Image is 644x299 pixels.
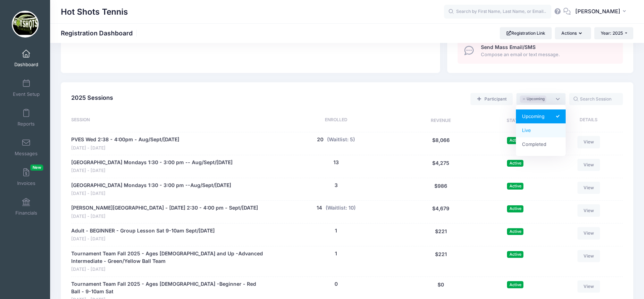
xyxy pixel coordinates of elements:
div: Revenue [402,117,479,125]
a: Registration Link [500,27,552,39]
span: Dashboard [14,62,38,68]
span: Send Mass Email/SMS [481,44,536,50]
button: 14 [317,204,322,212]
span: [DATE] - [DATE] [71,190,231,197]
span: [DATE] - [DATE] [71,167,233,174]
a: Financials [9,194,43,219]
a: [PERSON_NAME][GEOGRAPHIC_DATA] - [DATE] 2:30 - 4:00 pm - Sept/[DATE] [71,204,258,212]
span: Messages [15,151,38,157]
span: [DATE] - [DATE] [71,236,215,242]
button: Remove item [522,98,526,101]
a: [GEOGRAPHIC_DATA] Mondays 1:30 - 3:00 pm --Aug/Sept/[DATE] [71,182,231,189]
li: Upcoming [516,109,566,123]
button: [PERSON_NAME] [571,4,633,20]
div: $4,679 [402,204,479,220]
textarea: Search [548,96,551,102]
span: Event Setup [13,91,40,97]
input: Search Session [569,93,623,105]
span: [DATE] - [DATE] [71,213,258,220]
span: Compose an email or text message. [481,51,615,58]
a: Reports [9,105,43,130]
div: $8,066 [402,136,479,151]
a: View [577,227,600,239]
div: Enrolled [270,117,402,125]
span: [DATE] - [DATE] [71,145,179,152]
a: View [577,280,600,293]
div: $986 [402,182,479,197]
div: $221 [402,227,479,242]
span: [PERSON_NAME] [575,8,620,15]
a: View [577,182,600,194]
div: $221 [402,250,479,273]
img: Hot Shots Tennis [12,11,39,38]
div: Status [479,117,551,125]
button: (Waitlist: 5) [327,136,355,143]
button: 0 [335,280,338,288]
button: 13 [333,159,339,166]
a: InvoicesNew [9,165,43,190]
a: Messages [9,135,43,160]
a: Adult - BEGINNER - Group Lesson Sat 9-10am Sept/[DATE] [71,227,215,235]
a: Tournament Team Fall 2025 - Ages [DEMOGRAPHIC_DATA] -Beginner - Red Ball - 9-10am Sat [71,280,266,295]
span: Active [507,137,523,144]
h1: Registration Dashboard [61,29,139,37]
input: Search by First Name, Last Name, or Email... [444,5,551,19]
li: Upcoming [520,95,546,102]
li: Live [516,123,566,137]
span: Year: 2025 [601,30,623,36]
span: Active [507,205,523,212]
span: Active [507,251,523,258]
div: $4,275 [402,159,479,174]
div: Session [71,117,270,125]
button: 1 [335,227,337,235]
span: Reports [18,121,35,127]
a: Dashboard [9,46,43,71]
button: Year: 2025 [594,27,633,39]
li: Completed [516,137,566,151]
button: (Waitlist: 10) [326,204,356,212]
span: Upcoming [527,96,545,102]
a: View [577,159,600,171]
h1: Hot Shots Tennis [61,4,128,20]
span: Financials [15,210,37,216]
span: Active [507,160,523,167]
span: Active [507,228,523,235]
a: Add a new manual registration [470,93,513,105]
span: [DATE] - [DATE] [71,266,266,273]
a: View [577,204,600,216]
span: Active [507,281,523,288]
a: PVES Wed 2:38 - 4:00pm - Aug/Sept/[DATE] [71,136,179,143]
a: [GEOGRAPHIC_DATA] Mondays 1:30 - 3:00 pm -- Aug/Sept/[DATE] [71,159,233,166]
a: View [577,250,600,262]
button: 20 [317,136,323,143]
span: Active [507,183,523,190]
span: 2025 Sessions [71,94,113,101]
span: Invoices [17,180,35,186]
a: Send Mass Email/SMS Compose an email or text message. [458,38,623,64]
span: New [30,165,43,171]
a: Event Setup [9,75,43,101]
button: Actions [555,27,591,39]
button: 3 [335,182,338,189]
a: View [577,136,600,148]
a: Tournament Team Fall 2025 - Ages [DEMOGRAPHIC_DATA] and Up -Advanced Intermediate - Green/Yellow ... [71,250,266,265]
div: Details [551,117,623,125]
button: 1 [335,250,337,258]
